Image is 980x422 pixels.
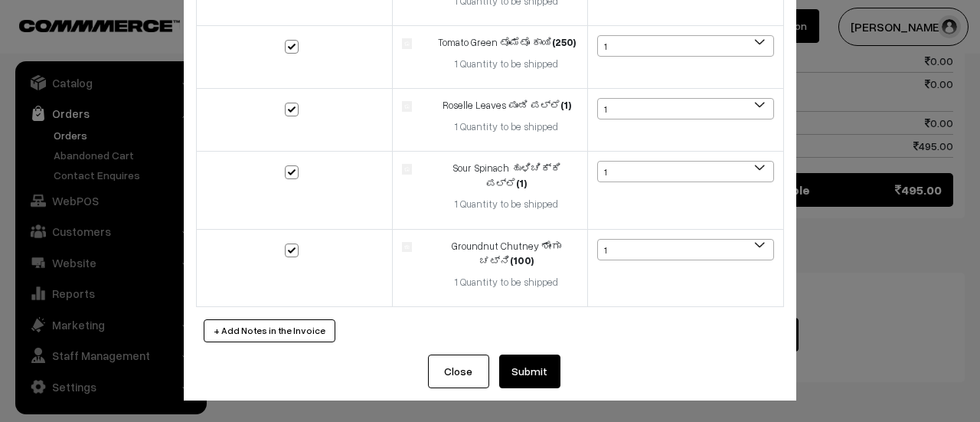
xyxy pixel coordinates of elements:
[435,239,578,269] div: Groundnut Chutney ಶೇಂಗಾ ಚಟ್ನಿ
[552,36,576,48] strong: (250)
[598,99,773,120] span: 1
[402,164,412,174] img: product.jpg
[435,161,578,191] div: Sour Spinach ಹುಳಿಚಿಕ್ಕಿ ಪಲ್ಲೆ
[499,355,560,388] button: Submit
[435,197,578,212] div: 1 Quantity to be shipped
[510,254,534,267] strong: (100)
[428,355,489,388] button: Close
[402,101,412,111] img: product.jpg
[204,319,335,342] button: + Add Notes in the Invoice
[435,57,578,72] div: 1 Quantity to be shipped
[598,36,773,57] span: 1
[435,119,578,135] div: 1 Quantity to be shipped
[435,98,578,113] div: Roselle Leaves ಪುಂಡಿ ಪಲ್ಲೆ
[560,99,571,111] strong: (1)
[402,242,412,252] img: product.jpg
[435,275,578,290] div: 1 Quantity to be shipped
[597,35,774,57] span: 1
[597,239,774,260] span: 1
[516,177,527,189] strong: (1)
[598,240,773,261] span: 1
[435,35,578,51] div: Tomato Green ಟೊಮೆಟೊ ಕಾಯಿ
[597,98,774,119] span: 1
[598,162,773,183] span: 1
[597,161,774,182] span: 1
[402,38,412,48] img: product.jpg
